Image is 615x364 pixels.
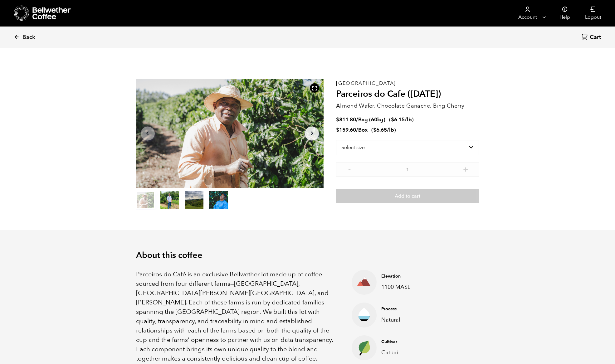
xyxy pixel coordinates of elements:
[345,166,353,172] button: -
[336,189,479,203] button: Add to cart
[381,283,469,291] p: 1100 MASL
[381,339,469,345] h4: Cultivar
[336,116,356,123] bdi: 811.80
[336,116,339,123] span: $
[22,34,35,41] span: Back
[381,273,469,279] h4: Elevation
[405,116,412,123] span: /lb
[582,33,603,42] a: Cart
[373,126,387,133] bdi: 6.65
[389,116,414,123] span: ( )
[358,116,385,123] span: Bag (60kg)
[336,126,356,133] bdi: 159.60
[356,126,358,133] span: /
[590,34,601,41] span: Cart
[358,126,368,133] span: Box
[391,116,405,123] bdi: 6.15
[462,166,470,172] button: +
[381,316,469,324] p: Natural
[373,126,376,133] span: $
[381,348,469,357] p: Catuai
[136,270,336,363] p: Parceiros do Café is an exclusive Bellwether lot made up of coffee sourced from four different fa...
[356,116,358,123] span: /
[371,126,396,133] span: ( )
[387,126,394,133] span: /lb
[391,116,394,123] span: $
[136,250,479,260] h2: About this coffee
[336,89,479,99] h2: Parceiros do Cafe ([DATE])
[336,102,479,110] p: Almond Wafer, Chocolate Ganache, Bing Cherry
[381,306,469,312] h4: Process
[336,126,339,133] span: $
